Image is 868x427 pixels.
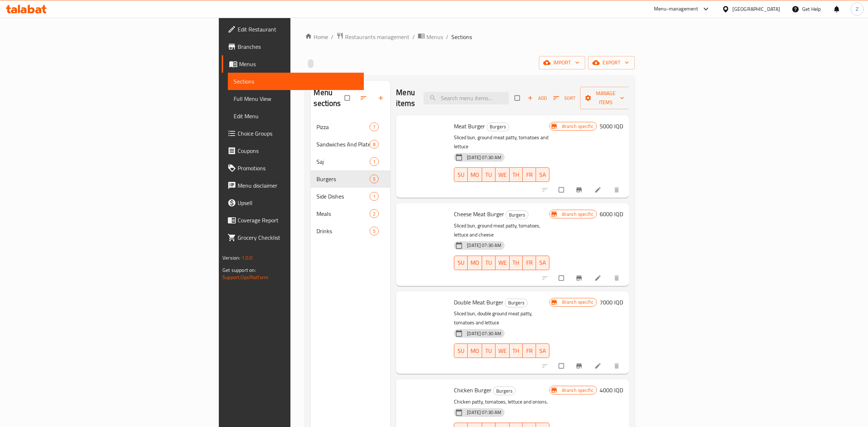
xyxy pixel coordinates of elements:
a: Menu disclaimer [222,177,364,194]
span: 7 [370,124,378,131]
div: Pizza7 [311,118,390,136]
button: Manage items [580,87,631,109]
div: Meals2 [311,205,390,222]
span: Edit Menu [234,112,358,120]
span: Branch specific [559,211,596,218]
span: Menu disclaimer [238,181,358,190]
div: Burgers5 [311,170,390,188]
button: WE [495,167,510,182]
button: SA [536,256,549,270]
a: Promotions [222,159,364,177]
span: Select section [510,91,526,105]
span: Full Menu View [234,94,358,103]
button: SU [454,343,468,358]
span: Z [856,5,859,13]
h6: 6000 IQD [600,209,623,219]
span: TU [485,257,493,268]
span: TU [485,170,493,180]
span: 2 [370,210,378,217]
a: Edit menu item [594,186,603,193]
div: items [370,157,379,166]
button: SA [536,167,549,182]
span: Coupons [238,146,358,155]
a: Menus [222,55,364,73]
button: delete [609,182,626,198]
div: items [370,123,379,131]
button: MO [468,343,482,358]
button: WE [495,256,510,270]
span: SU [457,346,465,356]
div: items [370,175,379,183]
span: Branches [238,42,358,51]
span: Sections [234,77,358,86]
div: Side Dishes [316,192,370,201]
span: TH [512,346,520,356]
span: Menus [239,60,358,68]
span: Get support on: [222,265,256,275]
span: TU [485,346,493,356]
div: Sandwiches And Plates8 [311,136,390,153]
span: Meals [316,209,370,218]
div: Burgers [505,299,528,307]
div: items [370,227,379,235]
span: SA [539,346,546,356]
div: items [370,192,379,201]
span: WE [498,346,507,356]
h6: 5000 IQD [600,121,623,131]
span: Promotions [238,164,358,172]
button: TH [510,343,523,358]
span: Drinks [316,227,370,235]
p: Sliced bun, double ground meat patty, tomatoes and lettuce [454,309,549,327]
button: export [588,56,635,69]
button: Add section [373,90,390,106]
span: Edit Restaurant [238,25,358,34]
button: FR [523,256,536,270]
span: MO [471,257,479,268]
span: MO [471,170,479,180]
a: Branches [222,38,364,55]
span: SU [457,170,465,180]
span: Select to update [554,271,570,285]
button: MO [468,167,482,182]
a: Menus [418,32,443,42]
div: Side Dishes1 [311,188,390,205]
span: Pizza [316,123,370,131]
p: Sliced bun, ground meat patty, tomatoes and lettuce [454,133,549,151]
button: Branch-specific-item [571,358,588,374]
span: Select to update [554,359,570,373]
span: TH [512,257,520,268]
span: [DATE] 07:30 AM [464,242,504,249]
span: Saj [316,157,370,166]
span: [DATE] 07:30 AM [464,330,504,337]
a: Coverage Report [222,212,364,229]
span: Sandwiches And Plates [316,140,370,149]
a: Edit Restaurant [222,21,364,38]
span: 8 [370,141,378,148]
span: import [545,58,579,67]
div: Burgers [506,210,528,219]
h6: 7000 IQD [600,297,623,307]
span: MO [471,346,479,356]
span: Burgers [506,211,528,219]
button: Add [526,93,549,104]
button: WE [495,343,510,358]
a: Restaurants management [336,32,409,42]
button: Branch-specific-item [571,182,588,198]
span: TH [512,170,520,180]
span: Coverage Report [238,216,358,225]
button: import [539,56,585,69]
span: Sort sections [356,90,373,106]
div: Burgers [493,387,516,395]
button: TU [482,167,495,182]
button: delete [609,270,626,286]
div: Menu-management [654,5,698,13]
a: Grocery Checklist [222,229,364,246]
button: FR [523,167,536,182]
span: [DATE] 07:30 AM [464,409,504,416]
a: Support.OpsPlatform [222,273,268,282]
span: Chicken Burger [454,385,492,396]
button: SA [536,343,549,358]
